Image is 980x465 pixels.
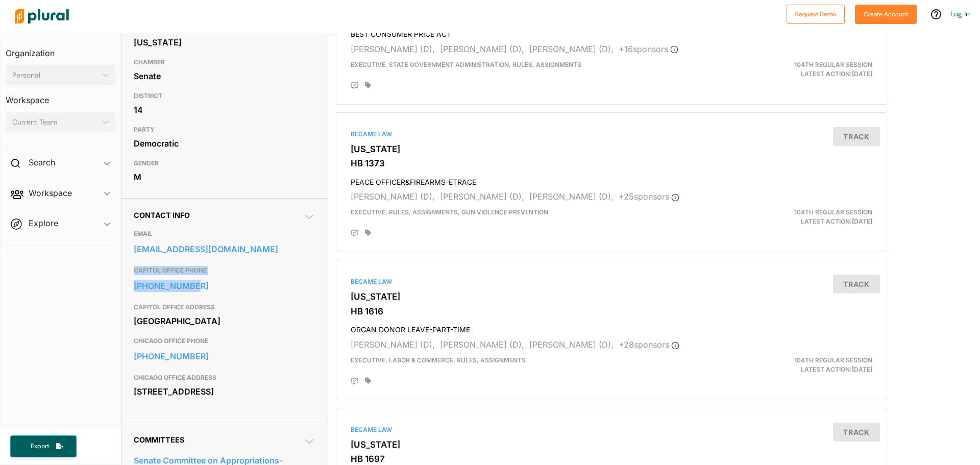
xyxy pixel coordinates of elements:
h3: CHAMBER [134,56,315,68]
a: Create Account [855,8,917,19]
button: Create Account [855,5,917,24]
div: Latest Action: [DATE] [701,208,880,226]
h2: Search [29,157,55,168]
div: [GEOGRAPHIC_DATA] [134,313,315,329]
h3: EMAIL [134,228,315,240]
span: Executive, Rules, Assignments, Gun Violence Prevention [351,208,548,216]
span: Executive, State Government Administration, Rules, Assignments [351,61,581,68]
h3: HB 1697 [351,454,872,464]
div: [US_STATE] [134,35,315,50]
div: Add Position Statement [351,82,359,90]
h3: HB 1373 [351,158,872,168]
span: 104th Regular Session [794,208,872,216]
h3: CHICAGO OFFICE PHONE [134,335,315,347]
div: Became Law [351,130,872,139]
div: Add tags [365,377,371,384]
span: [PERSON_NAME] (D), [440,339,524,350]
h3: DISTRICT [134,90,315,102]
a: [PHONE_NUMBER] [134,349,315,364]
span: Committees [134,435,184,444]
div: Add tags [365,82,371,89]
button: Track [833,423,880,442]
div: Add tags [365,229,371,236]
a: Log In [950,9,970,18]
span: [PERSON_NAME] (D), [440,191,524,202]
div: Became Law [351,277,872,286]
h4: ORGAN DONOR LEAVE-PART-TIME [351,321,872,334]
div: Add Position Statement [351,377,359,385]
div: Add Position Statement [351,229,359,237]
span: Executive, Labor & Commerce, Rules, Assignments [351,356,526,364]
h3: [US_STATE] [351,439,872,450]
div: Latest Action: [DATE] [701,60,880,79]
span: Export [23,442,56,451]
button: Track [833,275,880,293]
span: [PERSON_NAME] (D), [529,339,614,350]
div: [STREET_ADDRESS] [134,384,315,399]
button: Export [10,435,77,457]
div: Democratic [134,136,315,151]
h3: [US_STATE] [351,291,872,302]
div: M [134,169,315,185]
span: [PERSON_NAME] (D), [440,44,524,54]
span: Contact Info [134,211,190,219]
span: + 28 sponsor s [619,339,679,350]
div: Personal [12,70,99,81]
h3: CHICAGO OFFICE ADDRESS [134,372,315,384]
h4: PEACE OFFICER&FIREARMS-ETRACE [351,173,872,187]
div: Current Team [12,117,99,128]
div: Latest Action: [DATE] [701,356,880,374]
span: [PERSON_NAME] (D), [351,44,435,54]
span: + 16 sponsor s [619,44,678,54]
span: [PERSON_NAME] (D), [351,191,435,202]
h3: GENDER [134,157,315,169]
a: Request Demo [787,8,845,19]
a: [PHONE_NUMBER] [134,278,315,293]
span: [PERSON_NAME] (D), [529,44,614,54]
h3: Workspace [6,85,115,108]
button: Request Demo [787,5,845,24]
button: Track [833,127,880,146]
span: 104th Regular Session [794,356,872,364]
div: Became Law [351,425,872,434]
span: + 25 sponsor s [619,191,679,202]
h3: [US_STATE] [351,144,872,154]
span: [PERSON_NAME] (D), [351,339,435,350]
h3: CAPITOL OFFICE ADDRESS [134,301,315,313]
span: [PERSON_NAME] (D), [529,191,614,202]
h3: CAPITOL OFFICE PHONE [134,264,315,277]
div: 14 [134,102,315,117]
span: 104th Regular Session [794,61,872,68]
h3: Organization [6,38,115,61]
h3: HB 1616 [351,306,872,316]
a: [EMAIL_ADDRESS][DOMAIN_NAME] [134,241,315,257]
div: Senate [134,68,315,84]
h3: PARTY [134,124,315,136]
